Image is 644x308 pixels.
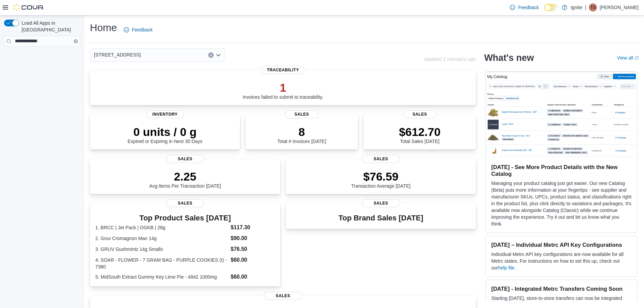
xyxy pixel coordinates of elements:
span: Feedback [518,4,539,11]
input: Dark Mode [544,4,558,11]
a: help file [498,265,514,270]
span: Sales [166,199,204,207]
p: 2.25 [149,170,221,183]
h3: [DATE] - See More Product Details with the New Catalog [491,164,631,177]
dt: 4. SOAR - FLOWER - 7 GRAM BAG - PURPLE COOKIES (I) - 7380 [95,257,228,270]
p: | [585,3,586,11]
h3: Top Product Sales [DATE] [95,214,275,222]
p: $76.59 [351,170,411,183]
span: TS [590,3,595,11]
span: Load All Apps in [GEOGRAPHIC_DATA] [19,20,80,33]
nav: Complex example [4,48,80,64]
span: Sales [403,110,437,118]
span: Feedback [132,26,152,33]
h3: [DATE] – Individual Metrc API Key Configurations [491,241,631,248]
span: Traceability [262,66,305,74]
dt: 2. Gruv Cromagnon Man 14g [95,235,228,242]
span: [STREET_ADDRESS] [94,51,141,59]
img: Cova [14,4,44,11]
div: Transaction Average [DATE] [351,170,411,189]
h2: What's new [484,52,534,63]
a: Feedback [121,23,155,37]
div: Total # Invoices [DATE] [277,125,326,144]
dd: $90.00 [231,234,275,242]
a: View allExternal link [617,55,639,61]
dt: 5. MidSouth Extract Gummy Key Lime Pie - 4842 1000mg [95,274,228,280]
h3: Top Brand Sales [DATE] [338,214,423,222]
p: 1 [243,81,324,94]
span: Sales [285,110,319,118]
div: Invoices failed to submit to traceability. [243,81,324,100]
p: Ignite [571,3,582,11]
p: [PERSON_NAME] [600,3,639,11]
dd: $117.30 [231,223,275,232]
button: Open list of options [216,52,221,58]
p: Updated 2 minute(s) ago [424,56,476,62]
span: Sales [264,292,302,300]
dt: 3. GRUV Gushmintz 14g Smalls [95,246,228,253]
h1: Home [90,21,117,34]
h3: [DATE] - Integrated Metrc Transfers Coming Soon [491,285,631,292]
div: Expired or Expiring in Next 30 Days [128,125,202,144]
span: Inventory [146,110,184,118]
dd: $76.50 [231,245,275,253]
dt: 1. BRCC | Jet Pack | OGKB | 28g [95,224,228,231]
dd: $60.00 [231,256,275,264]
p: $612.70 [399,125,440,139]
span: Sales [166,155,204,163]
p: 0 units / 0 g [128,125,202,139]
p: Individual Metrc API key configurations are now available for all Metrc states. For instructions ... [491,251,631,271]
dd: $60.00 [231,273,275,281]
p: 8 [277,125,326,139]
div: Total Sales [DATE] [399,125,440,144]
span: Sales [362,155,400,163]
div: Avg Items Per Transaction [DATE] [149,170,221,189]
button: Clear input [208,52,214,58]
svg: External link [635,56,639,60]
div: Tristen Scarbrough [589,3,597,11]
button: Clear input [74,39,78,43]
p: Managing your product catalog just got easier. Our new Catalog (Beta) puts more information at yo... [491,180,631,227]
span: Sales [362,199,400,207]
a: Feedback [507,1,541,14]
